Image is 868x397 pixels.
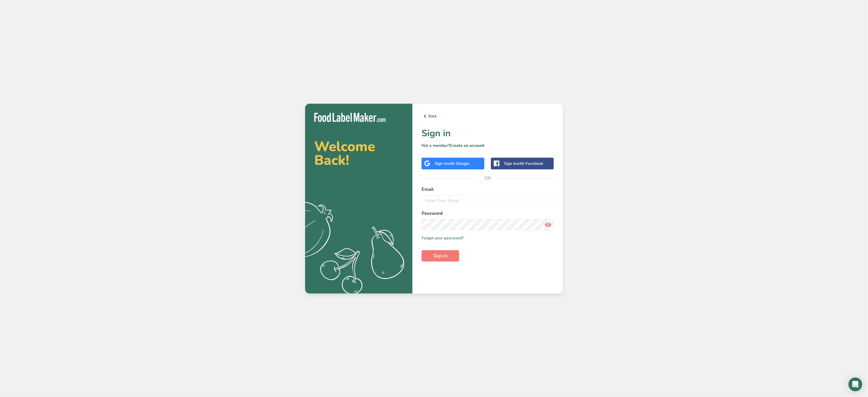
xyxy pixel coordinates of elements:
[516,161,543,166] span: with Facebook
[314,140,403,167] h2: Welcome Back!
[433,252,448,259] span: Sign in
[422,127,554,140] h1: Sign in
[435,161,469,167] div: Sign in
[314,113,386,122] img: Food Label Maker
[504,161,543,167] div: Sign in
[422,195,554,206] input: Enter Your Email
[422,210,554,217] label: Password
[422,143,554,149] p: Not a member?
[479,170,496,187] span: OR
[422,113,554,120] a: Back
[849,378,862,391] div: Open Intercom Messenger
[450,143,484,148] a: Create an account
[422,250,459,262] button: Sign in
[422,186,554,193] label: Email
[447,161,469,166] span: with Google
[422,235,464,241] a: Forgot your password?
